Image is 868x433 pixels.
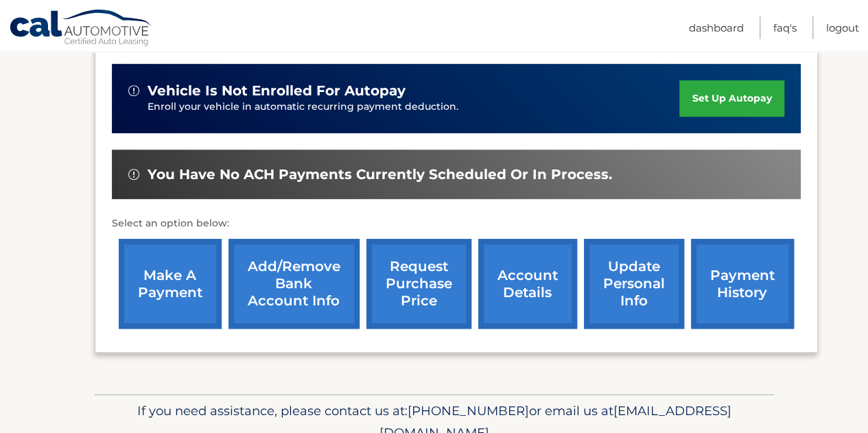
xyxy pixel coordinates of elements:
p: Enroll your vehicle in automatic recurring payment deduction. [148,100,680,115]
a: set up autopay [679,80,784,117]
span: [PHONE_NUMBER] [408,403,529,419]
a: request purchase price [366,239,471,329]
a: FAQ's [773,16,797,39]
p: Select an option below: [112,215,801,232]
a: Cal Automotive [9,9,153,49]
a: update personal info [584,239,684,329]
img: alert-white.svg [128,85,139,96]
a: Logout [826,16,859,39]
a: payment history [691,239,794,329]
a: make a payment [119,239,222,329]
img: alert-white.svg [128,169,139,180]
a: Dashboard [689,16,744,39]
a: Add/Remove bank account info [228,239,360,329]
a: account details [478,239,577,329]
span: You have no ACH payments currently scheduled or in process. [148,166,612,183]
span: vehicle is not enrolled for autopay [148,82,406,100]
